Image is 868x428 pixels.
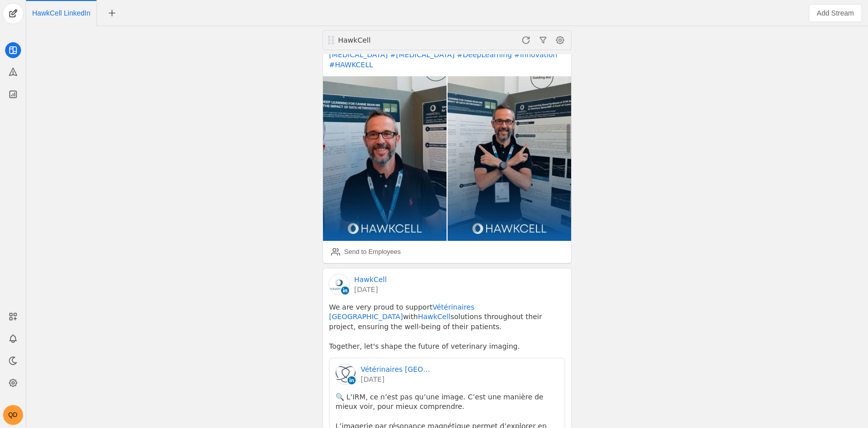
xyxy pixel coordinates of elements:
[32,10,90,17] span: Click to edit name
[323,76,447,241] img: undefined
[354,274,387,284] a: HawkCell
[3,405,23,425] button: QD
[338,35,458,45] div: HawkCell
[329,61,373,69] a: #HAWKCELL
[361,364,431,374] a: Vétérinaires [GEOGRAPHIC_DATA]
[448,76,571,241] img: undefined
[817,8,854,18] span: Add Stream
[514,51,557,59] a: #Innovation
[329,303,565,352] pre: We are very proud to support with solutions throughout their project, ensuring the well-being of ...
[327,244,405,260] button: Send to Employees
[337,35,458,45] div: HawkCell
[329,274,349,295] img: cache
[390,51,455,59] a: #[MEDICAL_DATA]
[336,364,356,384] img: cache
[344,247,401,257] div: Send to Employees
[361,374,431,384] a: [DATE]
[457,51,512,59] a: #DeepLearning
[418,313,451,321] a: HawkCell
[354,284,387,295] a: [DATE]
[809,4,862,22] button: Add Stream
[103,9,121,17] app-icon-button: New Tab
